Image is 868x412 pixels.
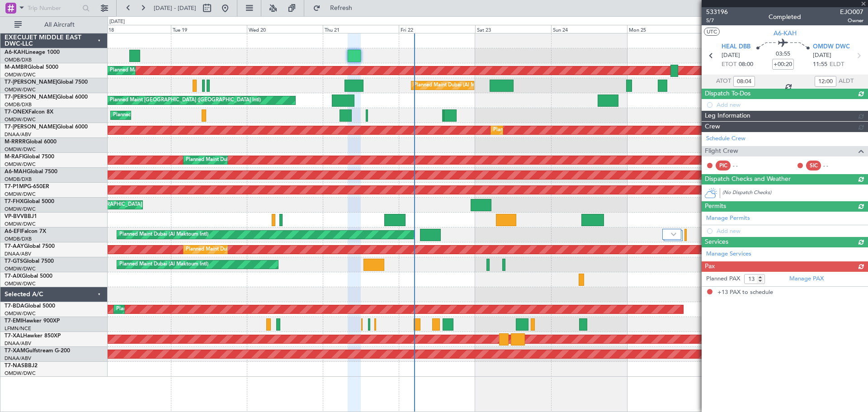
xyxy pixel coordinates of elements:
a: OMDW/DWC [5,146,36,153]
a: OMDW/DWC [5,280,36,287]
a: OMDB/DXB [5,176,32,183]
span: OMDW DWC [813,43,850,52]
a: T7-GTSGlobal 7500 [5,259,54,264]
span: 03:55 [776,50,790,59]
span: 5/7 [706,17,728,24]
a: T7-[PERSON_NAME]Global 6000 [5,124,88,130]
div: Planned Maint Dubai (Al Maktoum Intl) [493,123,582,137]
a: DNAA/ABV [5,355,31,362]
div: Sun 24 [551,25,627,33]
span: ALDT [839,77,854,86]
a: VP-BVVBBJ1 [5,214,37,219]
span: Refresh [322,5,360,11]
span: Owner [840,17,863,24]
span: [DATE] - [DATE] [154,4,196,12]
span: T7-NAS [5,363,24,369]
div: [DATE] [109,18,125,26]
img: arrow-gray.svg [671,232,676,236]
span: 08:00 [739,60,753,69]
div: Planned Maint Dubai (Al Maktoum Intl) [116,303,205,316]
a: T7-[PERSON_NAME]Global 6000 [5,95,88,100]
a: T7-FHXGlobal 5000 [5,199,54,204]
div: Fri 22 [399,25,475,33]
a: OMDW/DWC [5,206,36,213]
a: OMDB/DXB [5,236,32,242]
a: T7-P1MPG-650ER [5,184,49,189]
a: OMDW/DWC [5,71,36,78]
a: M-RRRRGlobal 6000 [5,139,57,145]
a: T7-AAYGlobal 7500 [5,244,55,249]
a: T7-XALHawker 850XP [5,333,61,339]
div: Mon 25 [627,25,703,33]
span: ELDT [830,60,844,69]
div: Planned Maint Dubai (Al Maktoum Intl) [186,153,275,167]
span: A6-KAH [5,50,25,55]
button: UTC [704,28,720,36]
div: Planned Maint Dubai (Al Maktoum Intl) [186,243,275,256]
a: T7-AIXGlobal 5000 [5,274,52,279]
div: Planned Maint Dubai (Al Maktoum Intl) [414,79,503,92]
span: T7-EMI [5,318,22,324]
span: T7-ONEX [5,109,28,115]
a: T7-XAMGulfstream G-200 [5,348,70,354]
span: HEAL DBB [722,43,750,52]
span: T7-[PERSON_NAME] [5,124,57,130]
div: Planned Maint [GEOGRAPHIC_DATA] ([GEOGRAPHIC_DATA] Intl) [110,94,261,107]
a: OMDW/DWC [5,86,36,93]
a: OMDW/DWC [5,116,36,123]
span: T7-AIX [5,274,22,279]
span: M-RRRR [5,139,26,145]
span: [DATE] [722,51,740,60]
a: M-RAFIGlobal 7500 [5,154,54,160]
a: OMDW/DWC [5,191,36,198]
a: T7-BDAGlobal 5000 [5,303,55,309]
a: OMDW/DWC [5,310,36,317]
div: Mon 18 [95,25,171,33]
span: T7-[PERSON_NAME] [5,80,57,85]
div: Planned Maint Geneva (Cointrin) [113,109,188,122]
a: T7-EMIHawker 900XP [5,318,60,324]
span: T7-GTS [5,259,23,264]
a: OMDW/DWC [5,161,36,168]
div: Tue 19 [171,25,247,33]
span: A6-EFI [5,229,21,234]
span: T7-AAY [5,244,24,249]
a: OMDB/DXB [5,57,32,63]
a: T7-[PERSON_NAME]Global 7500 [5,80,88,85]
input: Trip Number [28,1,80,15]
span: M-RAFI [5,154,24,160]
span: T7-FHX [5,199,24,204]
div: Planned Maint Dubai (Al Maktoum Intl) [110,64,199,77]
div: Sat 23 [475,25,551,33]
a: LFMN/NCE [5,325,31,332]
a: M-AMBRGlobal 5000 [5,65,58,70]
a: A6-KAHLineage 1000 [5,50,60,55]
a: DNAA/ABV [5,340,31,347]
div: Completed [769,12,801,22]
span: ETOT [722,60,736,69]
span: EJO007 [840,7,863,17]
button: Refresh [309,1,363,15]
a: A6-EFIFalcon 7X [5,229,46,234]
span: A6-MAH [5,169,27,175]
span: T7-P1MP [5,184,27,189]
span: 533196 [706,7,728,17]
div: Planned Maint Dubai (Al Maktoum Intl) [119,228,208,242]
a: T7-ONEXFalcon 8X [5,109,53,115]
span: M-AMBR [5,65,28,70]
button: All Aircraft [10,18,98,32]
div: Wed 20 [247,25,323,33]
span: VP-BVV [5,214,24,219]
a: DNAA/ABV [5,251,31,257]
span: 11:55 [813,60,827,69]
a: T7-NASBBJ2 [5,363,38,369]
span: T7-XAL [5,333,23,339]
span: A6-KAH [774,28,797,38]
a: A6-MAHGlobal 7500 [5,169,57,175]
a: OMDW/DWC [5,265,36,272]
a: OMDB/DXB [5,101,32,108]
div: Thu 21 [323,25,399,33]
span: T7-BDA [5,303,24,309]
a: DNAA/ABV [5,131,31,138]
span: [DATE] [813,51,831,60]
